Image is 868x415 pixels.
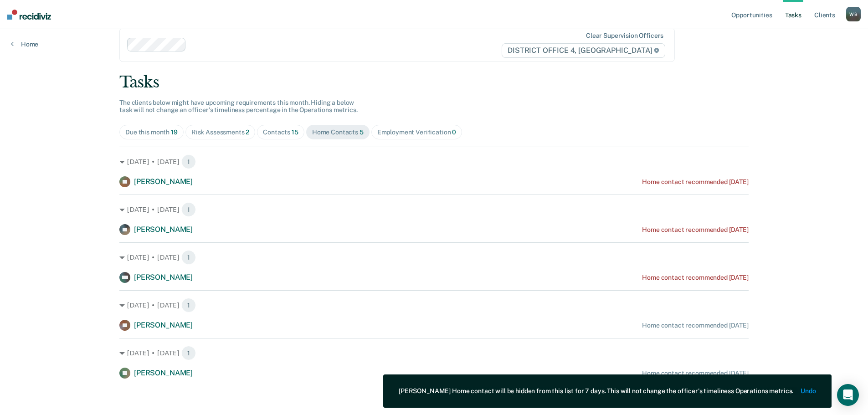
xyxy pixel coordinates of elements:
[7,10,51,20] img: Recidiviz
[837,384,859,406] div: Open Intercom Messenger
[181,298,196,313] span: 1
[642,226,749,234] div: Home contact recommended [DATE]
[134,177,193,186] span: [PERSON_NAME]
[399,387,793,395] div: [PERSON_NAME] Home contact will be hidden from this list for 7 days. This will not change the off...
[452,128,456,136] span: 0
[119,202,749,217] div: [DATE] • [DATE] 1
[11,40,38,48] a: Home
[642,178,749,186] div: Home contact recommended [DATE]
[642,274,749,282] div: Home contact recommended [DATE]
[171,128,178,136] span: 19
[642,369,749,377] div: Home contact recommended [DATE]
[181,202,196,217] span: 1
[586,32,663,40] div: Clear supervision officers
[377,128,457,136] div: Employment Verification
[134,273,193,282] span: [PERSON_NAME]
[134,225,193,234] span: [PERSON_NAME]
[181,250,196,265] span: 1
[846,7,861,21] button: WB
[119,250,749,265] div: [DATE] • [DATE] 1
[181,154,196,169] span: 1
[119,346,749,360] div: [DATE] • [DATE] 1
[134,369,193,377] span: [PERSON_NAME]
[119,73,749,92] div: Tasks
[125,128,178,136] div: Due this month
[642,322,749,329] div: Home contact recommended [DATE]
[119,298,749,313] div: [DATE] • [DATE] 1
[292,128,298,136] span: 15
[801,387,816,395] button: Undo
[134,321,193,329] span: [PERSON_NAME]
[119,154,749,169] div: [DATE] • [DATE] 1
[312,128,364,136] div: Home Contacts
[846,7,861,21] div: W B
[246,128,249,136] span: 2
[119,99,358,114] span: The clients below might have upcoming requirements this month. Hiding a below task will not chang...
[181,346,196,360] span: 1
[360,128,364,136] span: 5
[502,43,665,58] span: DISTRICT OFFICE 4, [GEOGRAPHIC_DATA]
[263,128,298,136] div: Contacts
[191,128,250,136] div: Risk Assessments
